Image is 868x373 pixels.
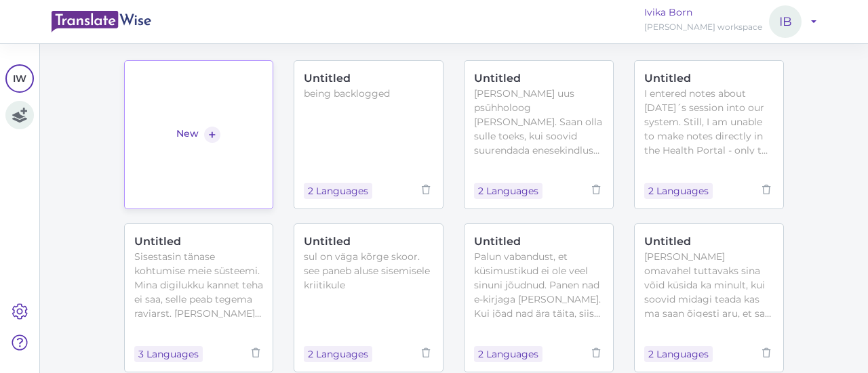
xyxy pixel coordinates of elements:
[124,60,274,209] a: New+
[474,234,604,250] div: Untitled
[304,87,433,101] div: being backlogged
[474,87,604,154] div: [PERSON_NAME] uus psühholoog [PERSON_NAME]. Saan olla sulle toeks, kui soovid suurendada enesekin...
[644,5,816,38] a: Ivika Born[PERSON_NAME] workspaceIB
[644,22,762,32] span: [PERSON_NAME] workspace
[134,346,203,362] div: 3 Languages
[769,5,802,38] span: IB
[644,5,762,20] p: Ivika Born
[304,70,433,87] div: Untitled
[474,70,604,87] div: Untitled
[176,127,199,143] div: New
[5,64,34,93] a: IW
[304,346,372,362] div: 2 Languages
[474,346,542,362] div: 2 Languages
[644,346,713,362] div: 2 Languages
[644,70,774,87] div: Untitled
[52,11,151,32] img: main-logo.d08478e9.svg
[644,87,774,154] div: I entered notes about [DATE]´s session into our system. Still, I am unable to make notes directly...
[134,234,264,250] div: Untitled
[644,250,774,317] div: [PERSON_NAME] omavahel tuttavaks sina võid küsida ka minult, kui soovid midagi teada kas ma saan ...
[304,234,433,250] div: Untitled
[204,127,220,143] div: +
[644,183,713,199] div: 2 Languages
[304,183,372,199] div: 2 Languages
[644,234,774,250] div: Untitled
[474,183,542,199] div: 2 Languages
[134,250,264,317] div: Sisestasin tänase kohtumise meie süsteemi. Mina digilukku kannet teha ei saa, selle peab tegema r...
[474,250,604,317] div: Palun vabandust, et küsimustikud ei ole veel sinuni jõudnud. Panen nad e-kirjaga [PERSON_NAME]. K...
[304,250,433,292] div: sul on väga kõrge skoor. see paneb aluse sisemisele kriitikule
